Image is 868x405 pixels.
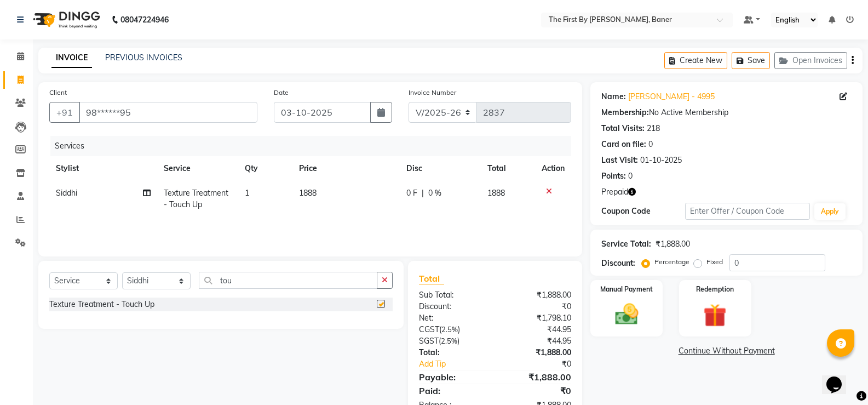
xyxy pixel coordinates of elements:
div: Name: [601,91,626,102]
div: Coupon Code [601,206,685,217]
span: 0 % [428,187,441,199]
div: ₹44.95 [495,324,579,335]
img: _gift.svg [696,301,734,330]
div: Sub Total: [411,289,495,301]
iframe: chat widget [822,361,857,394]
div: Membership: [601,107,649,118]
div: Total Visits: [601,123,645,134]
label: Manual Payment [600,284,653,294]
div: ₹1,798.10 [495,312,579,324]
div: 0 [648,139,653,150]
button: Open Invoices [774,52,847,69]
div: Points: [601,170,626,182]
button: Apply [814,203,846,220]
a: INVOICE [51,48,92,68]
label: Client [49,88,67,98]
div: ₹1,888.00 [495,347,579,358]
label: Date [274,88,289,98]
b: 08047224946 [120,4,169,35]
div: Net: [411,312,495,324]
div: Card on file: [601,139,646,150]
a: [PERSON_NAME] - 4995 [628,91,715,102]
div: ₹0 [509,358,579,370]
span: 2.5% [441,336,457,345]
button: Create New [664,52,727,69]
div: Texture Treatment - Touch Up [49,299,154,310]
label: Invoice Number [409,88,456,98]
div: Discount: [411,301,495,312]
th: Stylist [49,156,157,181]
label: Fixed [706,257,723,267]
div: Services [50,136,579,156]
div: Last Visit: [601,155,638,166]
div: No Active Membership [601,107,852,118]
div: ₹44.95 [495,335,579,347]
label: Percentage [654,257,689,267]
th: Service [157,156,238,181]
span: CGST [419,324,439,334]
th: Disc [400,156,481,181]
span: Prepaid [601,186,628,198]
a: PREVIOUS INVOICES [105,53,182,62]
button: Save [732,52,770,69]
input: Search by Name/Mobile/Email/Code [79,102,257,123]
span: 2.5% [441,325,458,334]
div: Total: [411,347,495,358]
span: 1 [245,188,249,198]
div: Service Total: [601,238,651,250]
a: Continue Without Payment [593,345,860,357]
button: +91 [49,102,80,123]
div: ₹1,888.00 [495,370,579,384]
span: Texture Treatment - Touch Up [164,188,228,209]
div: Paid: [411,384,495,397]
div: ₹0 [495,301,579,312]
div: 218 [647,123,660,134]
th: Price [292,156,400,181]
span: Siddhi [56,188,77,198]
div: ₹1,888.00 [495,289,579,301]
div: 01-10-2025 [640,155,682,166]
div: Discount: [601,258,635,269]
span: | [422,187,424,199]
input: Enter Offer / Coupon Code [685,203,810,220]
input: Search or Scan [199,272,377,289]
img: _cash.svg [608,301,646,328]
div: ( ) [411,335,495,347]
span: Total [419,273,444,284]
div: 0 [628,170,633,182]
div: ₹0 [495,384,579,397]
span: 1888 [487,188,505,198]
img: logo [28,4,103,35]
th: Qty [238,156,292,181]
th: Total [481,156,535,181]
span: 1888 [299,188,317,198]
th: Action [535,156,571,181]
label: Redemption [696,284,734,294]
div: ( ) [411,324,495,335]
div: ₹1,888.00 [656,238,690,250]
a: Add Tip [411,358,509,370]
span: 0 F [406,187,417,199]
span: SGST [419,336,439,346]
div: Payable: [411,370,495,384]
